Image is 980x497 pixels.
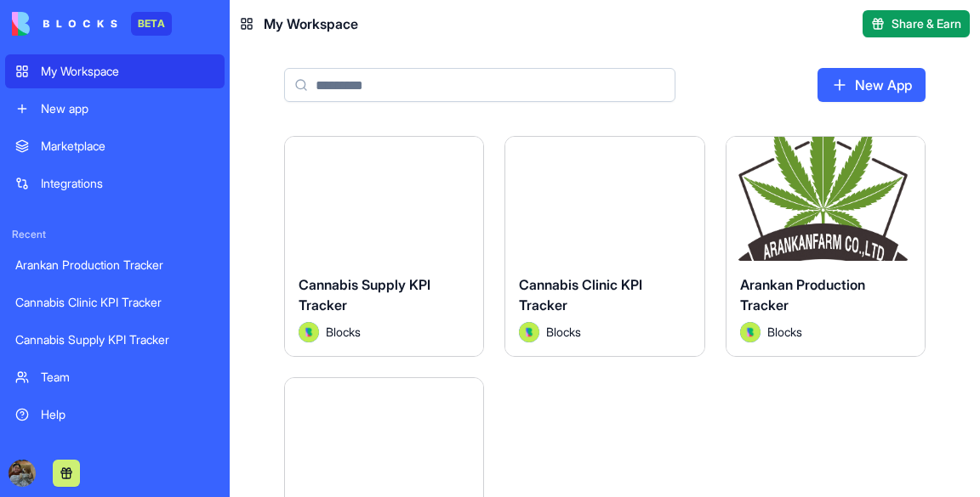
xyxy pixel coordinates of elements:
a: Cannabis Supply KPI TrackerAvatarBlocks [284,136,484,357]
span: Blocks [326,323,361,341]
div: Arankan Production Tracker [15,257,214,274]
a: Team [5,360,225,394]
a: Cannabis Clinic KPI TrackerAvatarBlocks [504,136,704,357]
div: Cannabis Clinic KPI Tracker [15,294,214,311]
span: Recent [5,228,225,241]
div: Help [41,406,214,423]
span: Cannabis Clinic KPI Tracker [519,276,642,313]
div: Marketplace [41,138,214,155]
img: Avatar [740,322,761,342]
a: Marketplace [5,129,225,163]
a: Cannabis Clinic KPI Tracker [5,285,225,319]
a: Help [5,398,225,432]
img: logo [12,12,117,36]
span: Cannabis Supply KPI Tracker [299,276,430,313]
div: Integrations [41,175,214,192]
div: BETA [131,12,172,36]
a: Cannabis Supply KPI Tracker [5,323,225,357]
span: Blocks [767,323,802,341]
a: New app [5,92,225,126]
div: Cannabis Supply KPI Tracker [15,331,214,348]
a: BETA [12,12,172,36]
img: ACg8ocLckqTCADZMVyP0izQdSwexkWcE6v8a1AEXwgvbafi3xFy3vSx8=s96-c [9,460,36,487]
a: New App [818,68,926,102]
span: My Workspace [264,14,358,34]
a: Arankan Production TrackerAvatarBlocks [726,136,926,357]
div: Team [41,369,214,386]
span: Arankan Production Tracker [740,276,865,313]
img: Avatar [299,322,319,342]
img: Avatar [519,322,539,342]
a: Give feedback [5,435,225,469]
span: Blocks [546,323,581,341]
a: Integrations [5,167,225,200]
span: Share & Earn [892,15,961,32]
div: New app [41,100,214,117]
a: My Workspace [5,54,225,88]
a: Arankan Production Tracker [5,248,225,282]
button: Share & Earn [863,10,970,37]
div: My Workspace [41,63,214,80]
